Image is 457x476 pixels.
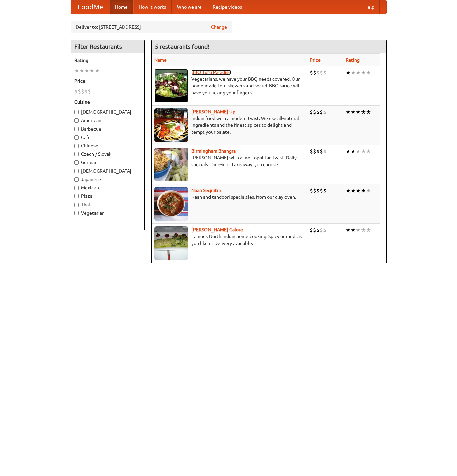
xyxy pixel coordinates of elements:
[74,203,79,207] input: Thai
[154,194,305,200] p: Naan and tandoori specialties, from our clay oven.
[323,187,327,194] li: $
[94,67,100,74] li: ★
[346,69,351,76] li: ★
[366,69,371,76] li: ★
[74,186,79,190] input: Mexican
[356,69,361,76] li: ★
[79,67,84,74] li: ★
[74,168,141,174] label: [DEMOGRAPHIC_DATA]
[74,193,141,199] label: Pizza
[356,226,361,234] li: ★
[316,108,320,116] li: $
[74,169,79,173] input: [DEMOGRAPHIC_DATA]
[74,160,79,165] input: German
[74,67,79,74] li: ★
[361,69,366,76] li: ★
[366,148,371,155] li: ★
[323,226,327,234] li: $
[361,226,366,234] li: ★
[351,108,356,116] li: ★
[366,187,371,194] li: ★
[133,0,172,14] a: How it works
[81,88,84,95] li: $
[74,118,79,123] input: American
[191,227,243,232] a: [PERSON_NAME] Galore
[74,78,141,84] h5: Price
[351,226,356,234] li: ★
[74,142,141,149] label: Chinese
[313,148,316,155] li: $
[172,0,207,14] a: Who we are
[310,187,313,194] li: $
[74,109,141,115] label: [DEMOGRAPHIC_DATA]
[191,188,221,193] a: Naan Sequitur
[74,210,141,216] label: Vegetarian
[191,70,231,75] a: BBQ Tofu Paradise
[71,21,232,33] div: Deliver to: [STREET_ADDRESS]
[351,69,356,76] li: ★
[356,108,361,116] li: ★
[89,67,94,74] li: ★
[323,148,327,155] li: $
[346,57,360,63] a: Rating
[74,177,79,182] input: Japanese
[74,211,79,215] input: Vegetarian
[320,187,323,194] li: $
[74,127,79,131] input: Barbecue
[346,226,351,234] li: ★
[191,148,236,154] a: Birmingham Bhangra
[154,57,167,63] a: Name
[74,176,141,183] label: Japanese
[316,226,320,234] li: $
[316,69,320,76] li: $
[351,187,356,194] li: ★
[346,108,351,116] li: ★
[313,108,316,116] li: $
[211,24,227,30] a: Change
[155,43,210,50] ng-pluralize: 5 restaurants found!
[154,226,188,260] img: currygalore.jpg
[361,108,366,116] li: ★
[320,69,323,76] li: $
[313,226,316,234] li: $
[359,0,380,14] a: Help
[74,125,141,132] label: Barbecue
[154,187,188,221] img: naansequitur.jpg
[310,69,313,76] li: $
[346,187,351,194] li: ★
[310,57,321,63] a: Price
[74,201,141,208] label: Thai
[346,148,351,155] li: ★
[84,88,88,95] li: $
[74,152,79,156] input: Czech / Slovak
[110,0,133,14] a: Home
[366,108,371,116] li: ★
[154,108,188,142] img: curryup.jpg
[320,148,323,155] li: $
[320,108,323,116] li: $
[366,226,371,234] li: ★
[154,233,305,247] p: Famous North Indian home cooking. Spicy or mild, as you like it. Delivery available.
[313,187,316,194] li: $
[154,154,305,168] p: [PERSON_NAME] with a metropolitan twist. Daily specials. Dine-in or takeaway, you choose.
[74,159,141,166] label: German
[74,135,79,140] input: Cafe
[323,69,327,76] li: $
[361,187,366,194] li: ★
[207,0,247,14] a: Recipe videos
[88,88,91,95] li: $
[154,115,305,135] p: Indian food with a modern twist. We use all-natural ingredients and the finest spices to delight ...
[74,194,79,198] input: Pizza
[74,117,141,124] label: American
[154,148,188,181] img: bhangra.jpg
[74,134,141,141] label: Cafe
[191,109,235,114] a: [PERSON_NAME] Up
[310,226,313,234] li: $
[84,67,89,74] li: ★
[74,184,141,191] label: Mexican
[310,108,313,116] li: $
[71,0,110,14] a: FoodMe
